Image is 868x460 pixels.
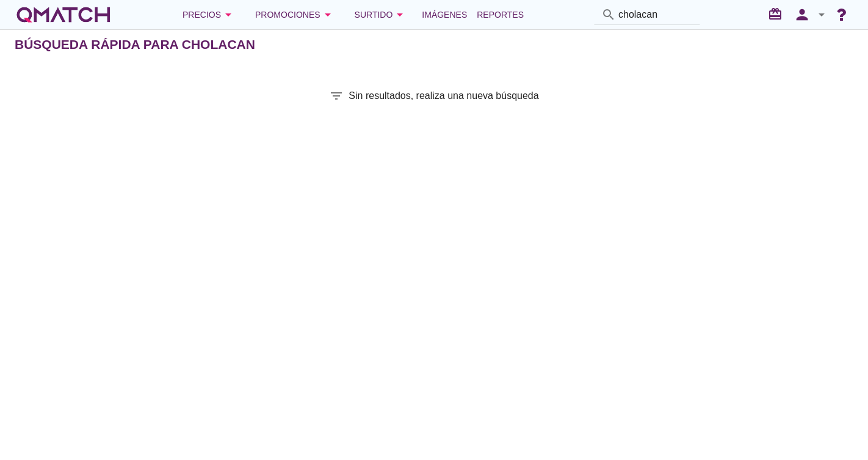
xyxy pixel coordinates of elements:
input: Buscar productos [618,5,693,24]
div: Surtido [355,7,408,22]
div: Precios [183,7,236,22]
a: Imágenes [417,2,472,27]
i: filter_list [329,89,344,103]
i: person [790,6,814,23]
i: arrow_drop_down [221,7,236,22]
i: search [601,7,616,22]
button: Promociones [245,2,345,27]
a: Reportes [472,2,529,27]
i: arrow_drop_down [392,7,407,22]
h2: Búsqueda rápida para cholacan [15,35,255,54]
button: Precios [173,2,245,27]
div: Promociones [255,7,335,22]
i: redeem [768,7,787,21]
span: Imágenes [422,7,467,22]
span: Sin resultados, realiza una nueva búsqueda [349,89,538,103]
span: Reportes [477,7,524,22]
a: white-qmatch-logo [15,2,112,27]
button: Surtido [345,2,418,27]
i: arrow_drop_down [814,7,829,22]
i: arrow_drop_down [320,7,335,22]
